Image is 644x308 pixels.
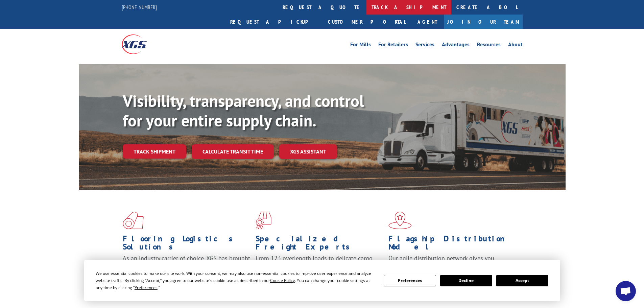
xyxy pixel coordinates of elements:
[84,260,560,301] div: Cookie Consent Prompt
[323,15,411,29] a: Customer Portal
[616,281,636,301] div: Open chat
[123,235,251,254] h1: Flooring Logistics Solutions
[135,285,158,290] span: Preferences
[225,15,323,29] a: Request a pickup
[192,144,274,159] a: Calculate transit time
[350,42,371,49] a: For Mills
[508,42,523,49] a: About
[444,15,523,29] a: Join Our Team
[388,212,412,229] img: xgs-icon-flagship-distribution-model-red
[256,212,271,229] img: xgs-icon-focused-on-flooring-red
[442,42,470,49] a: Advantages
[123,90,364,131] b: Visibility, transparency, and control for your entire supply chain.
[123,144,186,159] a: Track shipment
[123,212,144,229] img: xgs-icon-total-supply-chain-intelligence-red
[378,42,408,49] a: For Retailers
[440,275,492,286] button: Decline
[411,15,444,29] a: Agent
[256,254,383,284] p: From 123 overlength loads to delicate cargo, our experienced staff knows the best way to move you...
[96,270,376,291] div: We use essential cookies to make our site work. With your consent, we may also use non-essential ...
[123,254,250,278] span: As an industry carrier of choice, XGS has brought innovation and dedication to flooring logistics...
[122,4,157,10] a: [PHONE_NUMBER]
[279,144,337,159] a: XGS ASSISTANT
[477,42,501,49] a: Resources
[270,278,295,283] span: Cookie Policy
[415,42,434,49] a: Services
[256,235,383,254] h1: Specialized Freight Experts
[384,275,436,286] button: Preferences
[388,235,516,254] h1: Flagship Distribution Model
[388,254,513,270] span: Our agile distribution network gives you nationwide inventory management on demand.
[496,275,548,286] button: Accept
